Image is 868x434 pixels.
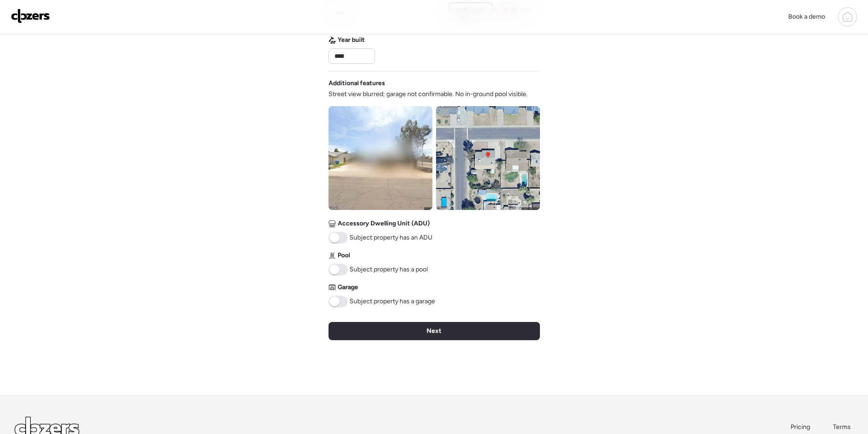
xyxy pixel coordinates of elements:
[833,423,851,431] span: Terms
[11,9,50,23] img: Logo
[833,423,853,432] a: Terms
[329,79,385,88] span: Additional features
[329,90,528,99] span: Street view blurred; garage not confirmable. No in-ground pool visible.
[338,36,365,45] span: Year built
[338,219,430,228] span: Accessory Dwelling Unit (ADU)
[349,265,428,274] span: Subject property has a pool
[788,13,825,20] span: Book a demo
[791,423,810,431] span: Pricing
[338,251,350,260] span: Pool
[349,233,432,242] span: Subject property has an ADU
[338,283,358,292] span: Garage
[791,423,811,432] a: Pricing
[349,297,435,306] span: Subject property has a garage
[426,327,442,336] span: Next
